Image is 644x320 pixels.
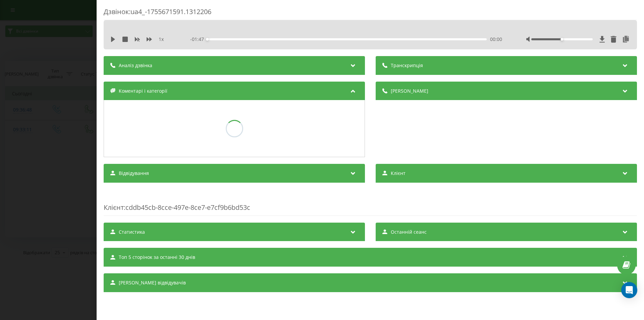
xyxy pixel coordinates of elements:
[391,170,406,177] span: Клієнт
[104,203,124,212] span: Клієнт
[391,229,427,235] span: Останній сеанс
[206,38,209,41] div: Accessibility label
[391,88,428,94] span: [PERSON_NAME]
[119,279,186,286] span: [PERSON_NAME] відвідувачів
[490,36,502,43] span: 00:00
[190,36,207,43] span: - 01:47
[119,229,145,235] span: Статистика
[391,62,423,69] span: Транскрипція
[119,62,152,69] span: Аналіз дзвінка
[561,38,563,41] div: Accessibility label
[119,170,149,177] span: Відвідування
[104,7,637,20] div: Дзвінок : ua4_-1755671591.1312206
[621,282,637,298] div: Open Intercom Messenger
[119,254,195,261] span: Топ 5 сторінок за останні 30 днів
[159,36,164,43] span: 1 x
[119,88,167,94] span: Коментарі і категорії
[104,189,637,216] div: : cddb45cb-8cce-497e-8ce7-e7cf9b6bd53c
